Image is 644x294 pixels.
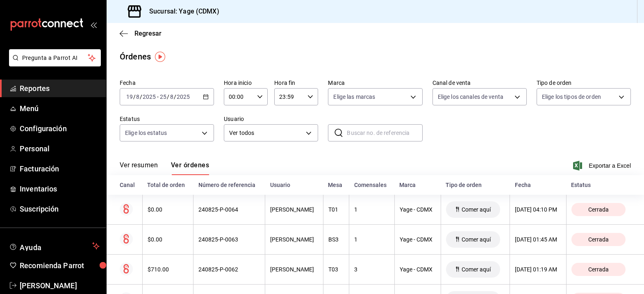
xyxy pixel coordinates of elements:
[125,129,167,137] span: Elige los estatus
[224,116,318,122] label: Usuario
[274,80,318,86] label: Hora fin
[354,266,389,273] div: 3
[136,93,140,100] input: --
[270,266,318,273] div: [PERSON_NAME]
[328,206,344,213] div: T01
[20,103,100,114] span: Menú
[120,50,151,63] div: Órdenes
[400,236,436,243] div: Yage - CDMX
[148,266,189,273] div: $710.00
[20,280,100,291] span: [PERSON_NAME]
[120,30,162,37] button: Regresar
[148,206,189,213] div: $0.00
[458,236,494,243] span: Comer aquí
[515,182,561,188] div: Fecha
[20,241,89,251] span: Ayuda
[458,266,494,273] span: Comer aquí
[400,266,436,273] div: Yage - CDMX
[198,206,260,213] div: 240825-P-0064
[354,206,389,213] div: 1
[347,125,422,141] input: Buscar no. de referencia
[354,182,390,188] div: Comensales
[133,93,136,100] span: /
[147,182,189,188] div: Total de orden
[515,266,561,273] div: [DATE] 01:19 AM
[333,93,375,101] span: Elige las marcas
[142,93,156,100] input: ----
[120,116,214,122] label: Estatus
[20,123,100,134] span: Configuración
[270,236,318,243] div: [PERSON_NAME]
[143,7,219,16] h3: Sucursal: Yage (CDMX)
[90,21,97,28] button: open_drawer_menu
[270,206,318,213] div: [PERSON_NAME]
[9,49,101,66] button: Pregunta a Parrot AI
[585,236,612,243] span: Cerrada
[515,236,561,243] div: [DATE] 01:45 AM
[399,182,436,188] div: Marca
[170,93,174,100] input: --
[155,52,165,62] img: Tooltip marker
[328,182,344,188] div: Mesa
[20,183,100,194] span: Inventarios
[198,236,260,243] div: 240825-P-0063
[167,93,169,100] span: /
[148,236,189,243] div: $0.00
[134,30,162,37] span: Regresar
[120,80,214,86] label: Fecha
[20,163,100,174] span: Facturación
[328,80,422,86] label: Marca
[575,161,631,171] button: Exportar a Excel
[537,80,631,86] label: Tipo de orden
[157,93,159,100] span: -
[159,93,167,100] input: --
[176,93,190,100] input: ----
[120,161,209,175] div: navigation tabs
[328,266,344,273] div: T03
[270,182,319,188] div: Usuario
[571,182,631,188] div: Estatus
[328,236,344,243] div: BS3
[20,260,100,271] span: Recomienda Parrot
[120,161,158,175] button: Ver resumen
[542,93,601,101] span: Elige los tipos de orden
[585,206,612,213] span: Cerrada
[458,206,494,213] span: Comer aquí
[198,266,260,273] div: 240825-P-0062
[171,161,209,175] button: Ver órdenes
[438,93,503,101] span: Elige los canales de venta
[224,80,268,86] label: Hora inicio
[515,206,561,213] div: [DATE] 04:10 PM
[20,143,100,154] span: Personal
[6,59,101,68] a: Pregunta a Parrot AI
[446,182,505,188] div: Tipo de orden
[20,83,100,94] span: Reportes
[174,93,176,100] span: /
[432,80,527,86] label: Canal de venta
[126,93,133,100] input: --
[354,236,389,243] div: 1
[140,93,142,100] span: /
[198,182,260,188] div: Número de referencia
[20,203,100,214] span: Suscripción
[585,266,612,273] span: Cerrada
[22,54,88,62] span: Pregunta a Parrot AI
[400,206,436,213] div: Yage - CDMX
[229,129,303,137] span: Ver todos
[120,182,137,188] div: Canal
